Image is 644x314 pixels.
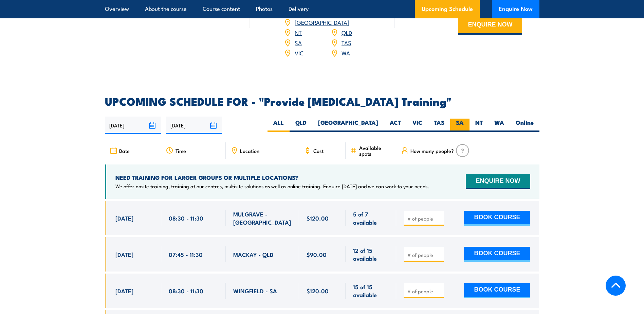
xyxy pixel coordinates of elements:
[312,119,384,132] label: [GEOGRAPHIC_DATA]
[464,283,530,298] button: BOOK COURSE
[353,283,389,299] span: 15 of 15 available
[115,287,133,295] span: [DATE]
[458,16,522,35] button: ENQUIRE NOW
[407,215,441,222] input: # of people
[166,117,222,134] input: To date
[295,49,303,57] a: VIC
[407,251,441,258] input: # of people
[295,18,349,26] a: [GEOGRAPHIC_DATA]
[268,119,290,132] label: ALL
[353,246,389,262] span: 12 of 15 available
[169,250,203,258] span: 07:45 - 11:30
[470,119,489,132] label: NT
[410,148,454,154] span: How many people?
[119,148,130,154] span: Date
[115,183,429,190] p: We offer onsite training, training at our centres, multisite solutions as well as online training...
[169,214,203,222] span: 08:30 - 11:30
[295,28,302,36] a: NT
[407,119,428,132] label: VIC
[450,119,470,132] label: SA
[290,119,312,132] label: QLD
[105,117,161,134] input: From date
[464,247,530,262] button: BOOK COURSE
[105,96,539,106] h2: UPCOMING SCHEDULE FOR - "Provide [MEDICAL_DATA] Training"
[466,174,530,189] button: ENQUIRE NOW
[115,214,133,222] span: [DATE]
[428,119,450,132] label: TAS
[115,174,429,181] h4: NEED TRAINING FOR LARGER GROUPS OR MULTIPLE LOCATIONS?
[240,148,259,154] span: Location
[115,250,133,258] span: [DATE]
[233,250,274,258] span: MACKAY - QLD
[342,28,352,36] a: QLD
[307,250,327,258] span: $90.00
[384,119,407,132] label: ACT
[313,148,324,154] span: Cost
[510,119,539,132] label: Online
[489,119,510,132] label: WA
[464,211,530,226] button: BOOK COURSE
[353,210,389,226] span: 5 of 7 available
[359,145,391,156] span: Available spots
[233,287,277,295] span: WINGFIELD - SA
[407,288,441,295] input: # of people
[342,49,350,57] a: WA
[295,38,302,47] a: SA
[169,287,203,295] span: 08:30 - 11:30
[342,38,351,47] a: TAS
[307,287,329,295] span: $120.00
[307,214,329,222] span: $120.00
[176,148,186,154] span: Time
[233,210,292,226] span: MULGRAVE - [GEOGRAPHIC_DATA]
